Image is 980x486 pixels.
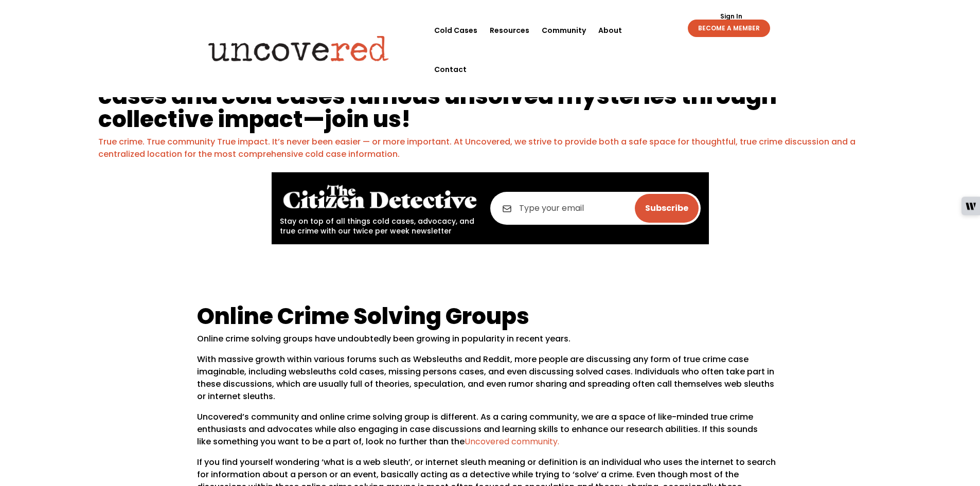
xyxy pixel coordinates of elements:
[197,300,529,332] span: Online Crime Solving Groups
[490,192,701,225] input: Type your email
[280,181,480,214] img: The Citizen Detective
[280,181,480,236] div: Stay on top of all things cold cases, advocacy, and true crime with our twice per week newsletter
[434,50,467,89] a: Contact
[635,194,699,223] input: Subscribe
[490,11,529,50] a: Resources
[197,333,571,345] span: Online crime solving groups have undoubtedly been growing in popularity in recent years.
[98,136,856,160] a: True crime. True community True impact. It’s never been easier — or more important. At Uncovered,...
[542,11,586,50] a: Community
[98,61,882,136] h1: We’re building a platform to help uncover answers about cold cases and cold cases famous unsolved...
[434,11,477,50] a: Cold Cases
[200,28,398,68] img: Uncovered logo
[598,11,622,50] a: About
[197,353,783,411] p: With massive growth within various forums such as Websleuths and Reddit, more people are discussi...
[688,20,770,37] a: BECOME A MEMBER
[465,436,559,447] a: Uncovered community.
[197,411,783,456] p: Uncovered’s community and online crime solving group is different. As a caring community, we are ...
[715,13,748,20] a: Sign In
[325,103,401,135] a: join us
